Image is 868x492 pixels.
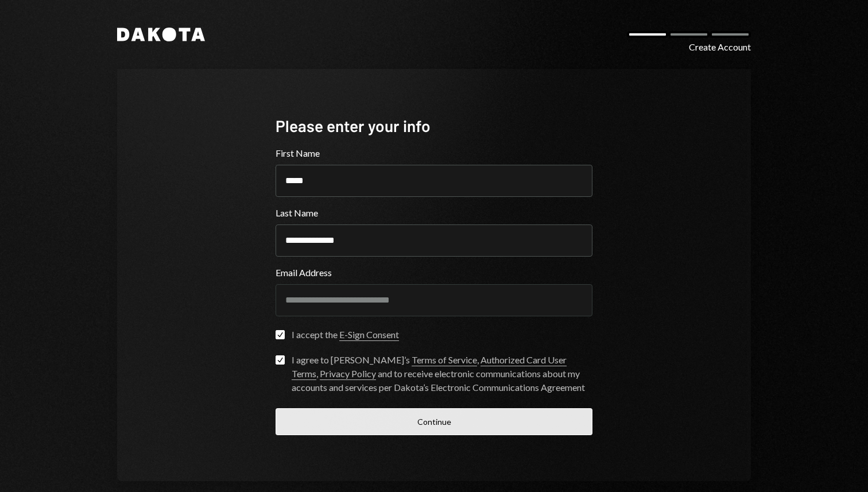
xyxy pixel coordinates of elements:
[292,353,592,394] div: I agree to [PERSON_NAME]’s , , and to receive electronic communications about my accounts and ser...
[689,40,751,54] div: Create Account
[292,328,399,342] div: I accept the
[276,355,285,365] button: I agree to [PERSON_NAME]’s Terms of Service, Authorized Card User Terms, Privacy Policy and to re...
[276,330,285,339] button: I accept the E-Sign Consent
[276,115,592,137] div: Please enter your info
[320,368,376,380] a: Privacy Policy
[276,408,592,435] button: Continue
[276,146,592,160] label: First Name
[276,266,592,280] label: Email Address
[292,354,567,380] a: Authorized Card User Terms
[412,354,477,366] a: Terms of Service
[339,329,399,341] a: E-Sign Consent
[276,206,592,220] label: Last Name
